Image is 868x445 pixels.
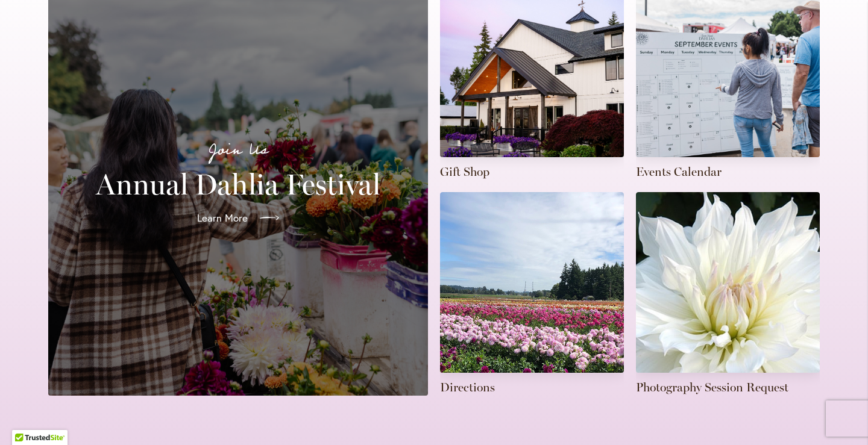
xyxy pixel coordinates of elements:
[197,211,248,225] span: Learn More
[63,167,414,201] h2: Annual Dahlia Festival
[63,137,414,163] p: Join Us
[187,201,289,235] a: Learn More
